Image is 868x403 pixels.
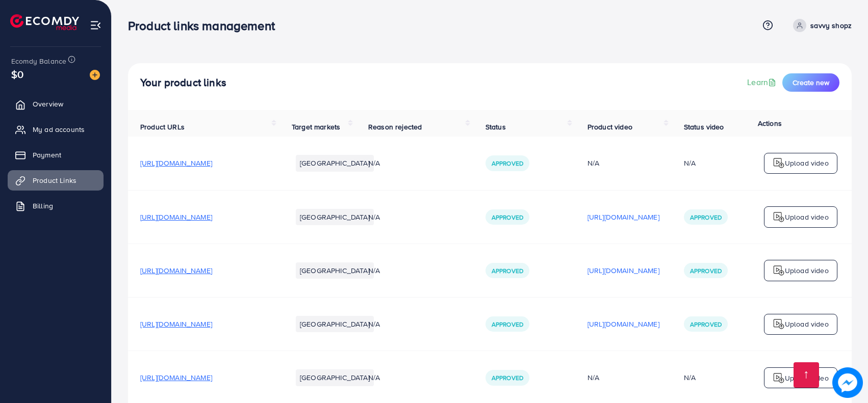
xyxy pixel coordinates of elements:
span: Create new [793,77,829,88]
a: Product Links [8,170,104,191]
img: logo [773,264,785,277]
p: Upload video [785,264,829,277]
span: N/A [368,372,380,383]
span: Status video [684,122,724,132]
a: My ad accounts [8,119,104,140]
span: [URL][DOMAIN_NAME] [140,212,212,222]
span: Approved [492,266,523,275]
span: [URL][DOMAIN_NAME] [140,319,212,329]
p: Upload video [785,318,829,330]
p: Upload video [785,211,829,223]
p: [URL][DOMAIN_NAME] [588,211,659,223]
img: image [90,70,100,80]
span: Overview [33,99,63,109]
img: menu [90,19,101,31]
p: [URL][DOMAIN_NAME] [588,318,659,330]
div: N/A [588,372,659,383]
img: image [832,367,863,398]
span: Approved [492,213,523,222]
button: Create new [782,73,839,92]
p: Upload video [785,372,829,384]
img: logo [773,372,785,384]
a: savvy shopz [789,19,852,32]
a: Overview [8,94,104,114]
span: [URL][DOMAIN_NAME] [140,158,212,168]
div: N/A [684,372,696,383]
span: My ad accounts [33,124,85,135]
span: Actions [758,118,782,128]
span: Status [486,122,506,132]
span: Approved [690,213,722,222]
span: Payment [33,150,61,160]
img: logo [10,14,79,30]
img: logo [773,157,785,169]
span: Billing [33,201,53,211]
div: N/A [684,158,696,168]
h3: Product links management [128,18,283,33]
a: Billing [8,196,104,216]
li: [GEOGRAPHIC_DATA] [296,316,374,332]
span: Approved [492,320,523,329]
img: logo [773,211,785,223]
span: $0 [11,67,23,82]
span: [URL][DOMAIN_NAME] [140,265,212,276]
p: savvy shopz [810,19,852,32]
span: N/A [368,319,380,329]
p: [URL][DOMAIN_NAME] [588,264,659,277]
img: logo [773,318,785,330]
span: Product Links [33,175,76,185]
span: Product URLs [140,122,185,132]
span: [URL][DOMAIN_NAME] [140,372,212,383]
span: Target markets [292,122,340,132]
a: Learn [747,76,778,88]
span: Reason rejected [368,122,422,132]
li: [GEOGRAPHIC_DATA] [296,209,374,225]
span: N/A [368,158,380,168]
a: Payment [8,145,104,165]
span: Approved [690,320,722,329]
span: Ecomdy Balance [11,56,66,66]
div: N/A [588,158,659,168]
span: N/A [368,265,380,276]
li: [GEOGRAPHIC_DATA] [296,155,374,171]
span: Approved [690,266,722,275]
span: N/A [368,212,380,222]
p: Upload video [785,157,829,169]
span: Product video [588,122,632,132]
li: [GEOGRAPHIC_DATA] [296,262,374,279]
h4: Your product links [140,76,226,89]
li: [GEOGRAPHIC_DATA] [296,369,374,386]
span: Approved [492,159,523,168]
span: Approved [492,373,523,382]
